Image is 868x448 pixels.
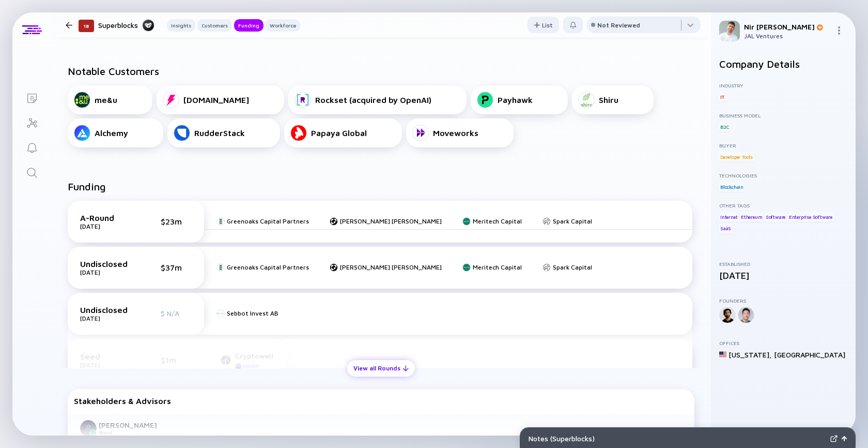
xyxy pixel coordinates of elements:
[80,222,132,230] div: [DATE]
[744,22,831,31] div: Nir [PERSON_NAME]
[340,263,442,271] div: [PERSON_NAME] [PERSON_NAME]
[197,19,232,32] button: Customers
[433,128,478,138] div: Moveworks
[74,396,688,406] div: Stakeholders & Advisors
[12,85,51,110] a: Lists
[542,217,592,225] a: Spark Capital
[98,19,154,32] div: Superblocks
[68,65,694,77] h2: Notable Customers
[729,350,772,359] div: [US_STATE] ,
[79,20,94,32] div: 18
[529,434,826,443] div: Notes ( Superblocks )
[194,128,245,138] div: RudderStack
[80,305,132,315] div: Undisclosed
[95,95,117,104] div: me&u
[167,20,195,31] div: Insights
[406,118,514,147] a: Moveworks
[473,217,522,225] div: Meritech Capital
[95,128,128,138] div: Alchemy
[719,172,847,178] div: Technologies
[719,340,847,346] div: Offices
[719,21,740,41] img: Nir Profile Picture
[719,82,847,88] div: Industry
[227,217,309,225] div: Greenoaks Capital Partners
[12,159,51,184] a: Search
[719,202,847,208] div: Other Tags
[774,350,845,359] div: [GEOGRAPHIC_DATA]
[197,20,232,31] div: Customers
[68,118,163,147] a: Alchemy
[183,95,249,104] div: [DOMAIN_NAME]
[830,435,838,442] img: Expand Notes
[234,20,263,31] div: Funding
[471,85,568,114] a: Payhawk
[744,32,831,40] div: JAL Ventures
[266,19,300,32] button: Workforce
[719,58,847,70] h2: Company Details
[80,213,132,222] div: A-Round
[740,212,763,222] div: Ethereum
[528,17,559,33] div: List
[719,112,847,118] div: Business Model
[719,152,754,162] div: Developer Tools
[80,268,132,276] div: [DATE]
[12,110,51,135] a: Investor Map
[553,217,592,225] div: Spark Capital
[719,223,732,234] div: SaaS
[340,217,442,225] div: [PERSON_NAME] [PERSON_NAME]
[227,263,309,271] div: Greenoaks Capital Partners
[597,21,640,29] div: Not Reviewed
[68,181,106,192] h2: Funding
[788,212,833,222] div: Enterprise Software
[719,142,847,148] div: Buyer
[528,17,559,33] button: List
[719,182,745,192] div: Blockchain
[572,85,654,114] a: Shiru
[167,19,195,32] button: Insights
[719,92,725,102] div: IT
[227,309,278,317] div: Sebbot Invest AB
[216,217,309,225] a: Greenoaks Capital Partners
[347,360,415,377] button: View all Rounds
[553,263,592,271] div: Spark Capital
[835,26,843,35] img: Menu
[266,20,300,31] div: Workforce
[719,297,847,304] div: Founders
[719,212,738,222] div: Internet
[542,263,592,271] a: Spark Capital
[462,217,522,225] a: Meritech Capital
[80,315,132,322] div: [DATE]
[330,217,442,225] a: [PERSON_NAME] [PERSON_NAME]
[473,263,522,271] div: Meritech Capital
[234,19,263,32] button: Funding
[719,351,726,358] img: United States Flag
[161,263,192,272] div: $37m
[288,85,467,114] a: Rockset (acquired by OpenAI)
[765,212,786,222] div: Software
[167,118,280,147] a: RudderStack
[599,95,618,104] div: Shiru
[157,85,284,114] a: [DOMAIN_NAME]
[68,85,152,114] a: me&u
[161,217,192,226] div: $23m
[161,309,192,318] div: $ N/A
[311,128,367,138] div: Papaya Global
[12,135,51,159] a: Reminders
[719,270,847,281] div: [DATE]
[216,263,309,271] a: Greenoaks Capital Partners
[284,118,402,147] a: Papaya Global
[315,95,431,104] div: Rockset (acquired by OpenAI)
[719,261,847,267] div: Established
[462,263,522,271] a: Meritech Capital
[842,436,847,441] img: Open Notes
[330,263,442,271] a: [PERSON_NAME] [PERSON_NAME]
[80,259,132,268] div: Undisclosed
[498,95,533,104] div: Payhawk
[719,122,730,132] div: B2C
[216,309,278,317] a: Sebbot Invest AB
